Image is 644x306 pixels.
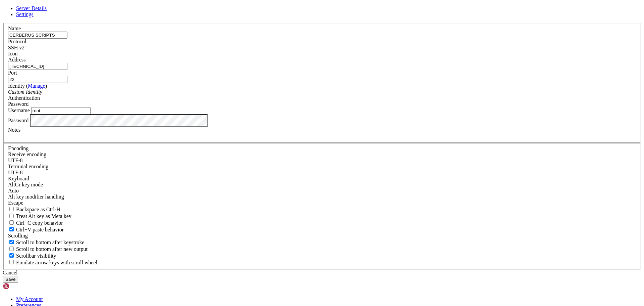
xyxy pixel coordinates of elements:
button: Save [3,276,18,283]
label: If true, the backspace should send BS ('\x08', aka ^H). Otherwise the backspace key should send '... [8,207,60,212]
label: Set the expected encoding for data received from the host. If the encodings do not match, visual ... [8,151,46,157]
input: Scroll to bottom after keystroke [9,240,14,244]
label: Name [8,26,21,31]
div: UTF-8 [8,158,636,164]
x-row: Access denied [3,3,557,9]
label: Port [8,70,17,76]
x-row: root@[TECHNICAL_ID]'s password: [3,9,557,15]
input: Emulate arrow keys with scroll wheel [9,260,14,264]
label: Address [8,57,25,62]
span: Ctrl+C copy behavior [16,220,63,226]
label: Whether the Alt key acts as a Meta key or as a distinct Alt key. [8,213,71,219]
div: Password [8,101,636,107]
label: Icon [8,51,17,56]
div: UTF-8 [8,170,636,176]
span: Escape [8,200,23,206]
label: Set the expected encoding for data received from the host. If the encodings do not match, visual ... [8,182,43,187]
div: Escape [8,200,636,206]
a: Server Details [16,5,47,11]
div: SSH v2 [8,45,636,51]
a: My Account [16,296,43,302]
x-row: Access denied [3,15,557,21]
img: Shellngn [3,283,41,290]
input: Host Name or IP [8,63,67,70]
span: Scroll to bottom after keystroke [16,239,85,245]
a: Settings [16,11,34,17]
div: Auto [8,188,636,194]
label: Keyboard [8,176,29,181]
span: Password [8,101,29,107]
span: Scrollbar visibility [16,253,56,259]
span: Backspace as Ctrl-H [16,207,60,212]
label: Authentication [8,95,40,101]
input: Port Number [8,76,67,83]
input: Server Name [8,32,67,39]
div: (31, 5) [97,33,100,39]
label: Username [8,107,30,113]
i: Custom Identity [8,89,42,95]
span: Auto [8,188,19,193]
label: The default terminal encoding. ISO-2022 enables character map translations (like graphics maps). ... [8,164,48,169]
label: Identity [8,83,47,89]
a: Manage [28,83,45,89]
span: UTF-8 [8,170,23,175]
label: Controls how the Alt key is handled. Escape: Send an ESC prefix. 8-Bit: Add 128 to the typed char... [8,194,64,200]
label: Notes [8,127,20,133]
label: Scrolling [8,233,28,238]
input: Backspace as Ctrl-H [9,207,14,211]
input: Scroll to bottom after new output [9,247,14,251]
span: SSH v2 [8,45,24,50]
div: Custom Identity [8,89,636,95]
span: Treat Alt key as Meta key [16,213,71,219]
input: Ctrl+C copy behavior [9,220,14,225]
label: Password [8,117,29,123]
span: Ctrl+V paste behavior [16,227,64,232]
label: Ctrl+V pastes if true, sends ^V to host if false. Ctrl+Shift+V sends ^V to host if true, pastes i... [8,227,64,232]
span: Scroll to bottom after new output [16,246,88,252]
label: Protocol [8,39,26,44]
span: ( ) [26,83,47,89]
label: Ctrl-C copies if true, send ^C to host if false. Ctrl-Shift-C sends ^C to host if true, copies if... [8,220,63,226]
x-row: Access denied [3,27,557,33]
div: Cancel [3,270,641,276]
span: UTF-8 [8,158,23,163]
label: The vertical scrollbar mode. [8,253,56,259]
label: Whether to scroll to the bottom on any keystroke. [8,239,85,245]
input: Login Username [31,107,91,114]
x-row: root@[TECHNICAL_ID]'s password: [3,33,557,39]
input: Ctrl+V paste behavior [9,227,14,231]
input: Treat Alt key as Meta key [9,214,14,218]
span: Emulate arrow keys with scroll wheel [16,260,97,265]
input: Scrollbar visibility [9,253,14,258]
label: Scroll to bottom after new output. [8,246,88,252]
label: When using the alternative screen buffer, and DECCKM (Application Cursor Keys) is active, mouse w... [8,260,97,265]
label: Encoding [8,145,29,151]
x-row: root@[TECHNICAL_ID]'s password: [3,21,557,27]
